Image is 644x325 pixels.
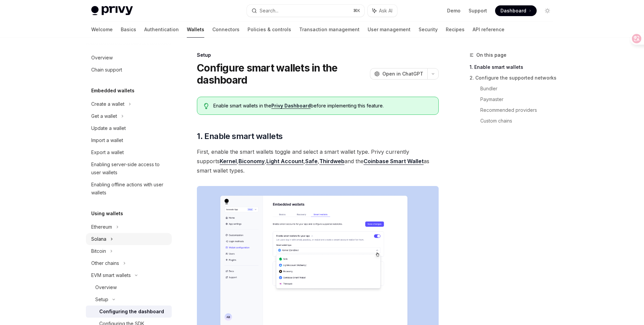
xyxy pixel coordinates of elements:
[91,210,123,218] h5: Using wallets
[86,134,172,146] a: Import a wallet
[144,21,179,38] a: Authentication
[473,21,504,38] a: API reference
[353,8,360,13] span: ⌘ K
[197,147,439,175] span: First, enable the smart wallets toggle and select a smart wallet type. Privy currently supports ,...
[91,136,123,144] div: Import a wallet
[212,21,239,38] a: Connectors
[305,158,318,165] a: Safe
[91,148,124,156] div: Export a wallet
[91,235,106,243] div: Solana
[213,102,432,109] span: Enable smart wallets in the before implementing this feature.
[368,5,397,17] button: Ask AI
[364,158,424,165] a: Coinbase Smart Wallet
[542,5,553,16] button: Toggle dark mode
[91,181,168,197] div: Enabling offline actions with user wallets
[86,179,172,199] a: Enabling offline actions with user wallets
[91,223,112,231] div: Ethereum
[86,146,172,158] a: Export a wallet
[91,112,117,120] div: Get a wallet
[187,21,204,38] a: Wallets
[99,308,164,316] div: Configuring the dashboard
[86,122,172,134] a: Update a wallet
[299,21,360,38] a: Transaction management
[91,87,135,95] h5: Embedded wallets
[91,271,131,279] div: EVM smart wallets
[480,115,558,126] a: Custom chains
[91,259,119,267] div: Other chains
[86,52,172,64] a: Overview
[91,247,106,255] div: Bitcoin
[91,54,113,62] div: Overview
[419,21,438,38] a: Security
[86,281,172,293] a: Overview
[204,103,209,109] svg: Tip
[480,94,558,105] a: Paymaster
[248,21,291,38] a: Policies & controls
[247,5,364,17] button: Search...⌘K
[91,6,133,15] img: light logo
[91,160,168,177] div: Enabling server-side access to user wallets
[121,21,136,38] a: Basics
[469,7,487,14] a: Support
[495,5,537,16] a: Dashboard
[238,158,265,165] a: Biconomy
[271,103,311,109] a: Privy Dashboard
[470,73,558,83] a: 2. Configure the supported networks
[86,64,172,76] a: Chain support
[480,83,558,94] a: Bundler
[220,158,237,165] a: Kernel
[197,131,282,142] span: 1. Enable smart wallets
[500,7,526,14] span: Dashboard
[447,7,461,14] a: Demo
[470,62,558,73] a: 1. Enable smart wallets
[260,7,278,15] div: Search...
[95,283,117,291] div: Overview
[266,158,304,165] a: Light Account
[91,100,124,108] div: Create a wallet
[95,295,108,304] div: Setup
[476,51,506,59] span: On this page
[91,124,126,132] div: Update a wallet
[370,68,427,80] button: Open in ChatGPT
[197,52,439,58] div: Setup
[379,7,392,14] span: Ask AI
[319,158,344,165] a: Thirdweb
[86,158,172,179] a: Enabling server-side access to user wallets
[446,21,465,38] a: Recipes
[382,71,423,77] span: Open in ChatGPT
[91,66,122,74] div: Chain support
[86,306,172,318] a: Configuring the dashboard
[197,62,367,86] h1: Configure smart wallets in the dashboard
[91,21,113,38] a: Welcome
[368,21,411,38] a: User management
[480,105,558,115] a: Recommended providers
